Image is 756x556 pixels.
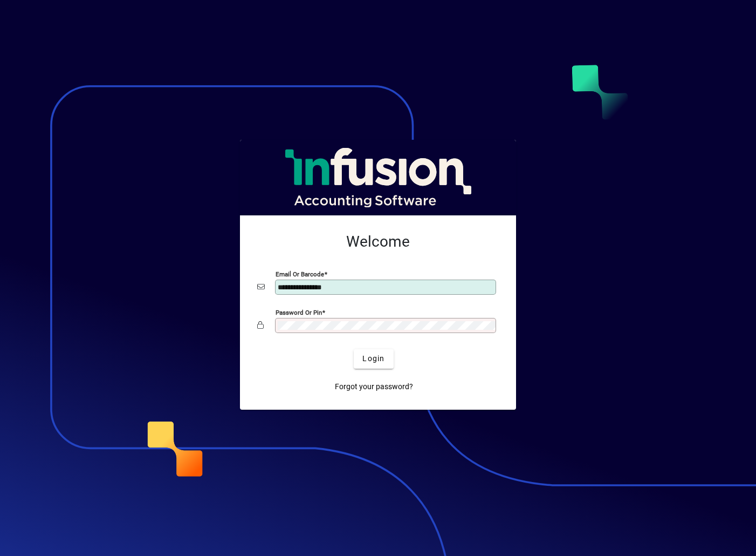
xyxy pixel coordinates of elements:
[276,308,322,316] mat-label: Password or Pin
[362,353,384,364] span: Login
[335,381,413,392] span: Forgot your password?
[276,270,324,277] mat-label: Email or Barcode
[331,377,417,397] a: Forgot your password?
[257,233,499,251] h2: Welcome
[354,349,393,369] button: Login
